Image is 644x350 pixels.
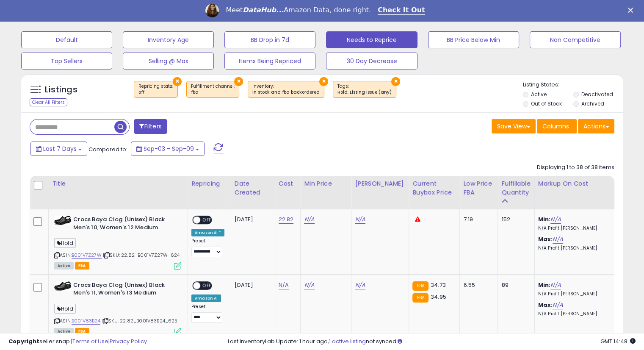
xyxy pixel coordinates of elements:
a: N/A [553,235,563,244]
a: 1 active listing [329,337,366,345]
span: | SKU: 22.82_B001V83B24_625 [102,317,178,324]
a: N/A [550,281,561,289]
span: Compared to: [88,146,127,154]
span: Hold [54,304,76,314]
span: Columns [542,122,569,131]
button: Non Competitive [530,31,621,48]
b: Max: [538,235,553,243]
div: Cost [279,179,297,188]
div: off [138,89,173,95]
span: OFF [200,282,214,289]
button: Top Sellers [21,53,112,69]
a: 22.82 [279,215,294,224]
a: N/A [279,281,289,289]
b: Min: [538,215,551,223]
strong: Copyright [8,337,39,345]
button: Needs to Reprice [326,31,417,48]
i: DataHub... [243,6,284,14]
div: Meet Amazon Data, done right. [226,6,371,14]
div: 6.55 [463,281,491,289]
div: Last InventoryLab Update: 1 hour ago, not synced. [228,338,636,346]
div: seller snap | | [8,338,147,346]
a: N/A [550,215,561,224]
div: 89 [501,281,528,289]
div: Current Buybox Price [412,179,456,197]
p: N/A Profit [PERSON_NAME] [538,291,608,297]
div: Preset: [191,304,224,323]
button: BB Drop in 7d [224,31,315,48]
p: N/A Profit [PERSON_NAME] [538,311,608,317]
button: Columns [537,119,577,133]
b: Crocs Baya Clog (Unisex) Black Men's 11, Women's 13 Medium [73,281,176,299]
div: Title [52,179,184,188]
a: Check It Out [378,6,425,15]
span: Fulfillment channel : [191,83,235,96]
div: Close [628,8,636,13]
button: 30 Day Decrease [326,53,417,69]
a: N/A [304,215,314,224]
a: Privacy Policy [110,337,147,345]
div: Repricing [191,179,227,188]
button: Sep-03 - Sep-09 [131,142,205,156]
div: in stock and fba backordered [252,89,320,95]
small: FBA [412,281,428,291]
span: 34.95 [431,293,446,301]
span: FBA [75,262,89,269]
button: BB Price Below Min [428,31,519,48]
button: × [234,77,243,86]
label: Out of Stock [531,100,562,107]
span: Last 7 Days [43,144,77,153]
label: Deactivated [581,91,613,98]
div: Clear All Filters [30,98,67,106]
div: [DATE] [235,281,268,289]
div: ASIN: [54,216,181,269]
b: Crocs Baya Clog (Unisex) Black Men's 10, Women's 12 Medium [73,216,176,233]
a: N/A [304,281,314,289]
button: Filters [134,119,167,134]
a: N/A [355,281,365,289]
span: 2025-09-17 14:48 GMT [600,337,636,345]
span: Tags : [337,83,392,96]
div: Min Price [304,179,348,188]
div: [PERSON_NAME] [355,179,405,188]
a: B001V83B24 [72,317,100,325]
a: N/A [553,301,563,309]
h5: Listings [45,84,77,96]
b: Min: [538,281,551,289]
span: Repricing state : [138,83,173,96]
span: All listings currently available for purchase on Amazon [54,262,74,269]
span: OFF [200,217,214,224]
div: fba [191,89,235,95]
p: N/A Profit [PERSON_NAME] [538,245,608,251]
img: 419GDf2vjrL._SL40_.jpg [54,216,71,225]
button: Actions [578,119,614,133]
div: 152 [501,216,528,223]
a: N/A [355,215,365,224]
div: Markup on Cost [538,179,611,188]
th: The percentage added to the cost of goods (COGS) that forms the calculator for Min & Max prices. [534,176,615,209]
div: [DATE] [235,216,268,223]
img: 419GDf2vjrL._SL40_.jpg [54,281,71,291]
div: Hold, Listing Issue (any) [337,89,392,95]
div: Low Price FBA [463,179,494,197]
span: Sep-03 - Sep-09 [144,144,194,153]
label: Archived [581,100,604,107]
button: Last 7 Days [30,142,87,156]
p: Listing States: [523,81,623,89]
p: N/A Profit [PERSON_NAME] [538,225,608,231]
a: Terms of Use [72,337,108,345]
button: Default [21,31,112,48]
span: | SKU: 22.82_B001V7Z27W_624 [103,252,180,258]
button: × [319,77,328,86]
small: FBA [412,293,428,303]
div: Date Created [235,179,271,197]
button: × [173,77,182,86]
img: Profile image for Georgie [205,4,219,17]
a: B001V7Z27W [72,252,102,259]
div: Displaying 1 to 38 of 38 items [537,164,614,172]
span: Inventory : [252,83,320,96]
button: Items Being Repriced [224,53,315,69]
button: Inventory Age [123,31,214,48]
span: Hold [54,238,76,248]
div: Amazon AI * [191,229,224,236]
